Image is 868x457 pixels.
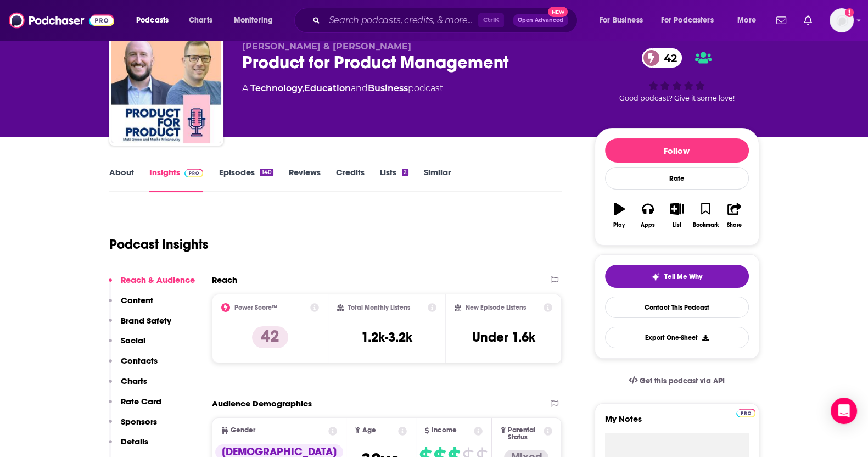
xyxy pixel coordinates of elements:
[121,355,158,366] p: Contacts
[109,315,171,336] button: Brand Safety
[149,167,204,192] a: InsightsPodchaser Pro
[518,18,563,23] span: Open Advanced
[513,14,568,27] button: Open AdvancedNew
[109,416,157,437] button: Sponsors
[219,167,273,192] a: Episodes140
[634,196,662,235] button: Apps
[128,12,183,29] button: open menu
[605,138,749,163] button: Follow
[662,196,691,235] button: List
[605,196,634,235] button: Play
[845,8,854,17] svg: Add a profile image
[260,169,273,176] div: 140
[831,398,857,424] div: Open Intercom Messenger
[592,12,657,29] button: open menu
[121,335,145,345] p: Social
[466,304,526,311] h2: New Episode Listens
[605,327,749,348] button: Export One-Sheet
[595,41,759,109] div: 42Good podcast? Give it some love!
[351,83,368,93] span: and
[772,11,791,30] a: Show notifications dropdown
[548,7,568,17] span: New
[736,409,755,417] img: Podchaser Pro
[737,13,756,28] span: More
[620,367,734,394] a: Get this podcast via API
[651,272,660,281] img: tell me why sparkle
[727,222,742,228] div: Share
[605,297,749,318] a: Contact This Podcast
[226,12,287,29] button: open menu
[212,398,312,409] h2: Audience Demographics
[641,222,655,228] div: Apps
[692,222,718,228] div: Bookmark
[799,11,816,30] a: Show notifications dropdown
[234,13,273,28] span: Monitoring
[619,94,735,102] span: Good podcast? Give it some love!
[642,48,682,68] a: 42
[368,83,408,93] a: Business
[109,275,195,295] button: Reach & Audience
[605,265,749,288] button: tell me why sparkleTell Me Why
[109,295,153,315] button: Content
[600,13,643,28] span: For Business
[121,315,171,326] p: Brand Safety
[613,222,625,228] div: Play
[654,12,730,29] button: open menu
[424,167,451,192] a: Similar
[830,8,854,32] img: User Profile
[121,295,153,305] p: Content
[109,335,145,355] button: Social
[303,83,304,93] span: ,
[402,169,408,176] div: 2
[182,12,219,29] a: Charts
[478,13,504,27] span: Ctrl K
[691,196,720,235] button: Bookmark
[109,236,209,253] h1: Podcast Insights
[336,167,365,192] a: Credits
[121,436,148,447] p: Details
[212,275,237,285] h2: Reach
[305,8,588,33] div: Search podcasts, credits, & more...
[136,13,169,28] span: Podcasts
[640,376,725,386] span: Get this podcast via API
[508,427,542,441] span: Parental Status
[109,355,158,376] button: Contacts
[231,427,255,434] span: Gender
[111,34,221,143] img: Product for Product Management
[109,396,161,416] button: Rate Card
[736,407,755,417] a: Pro website
[109,436,148,456] button: Details
[250,83,303,93] a: Technology
[673,222,681,228] div: List
[109,167,134,192] a: About
[109,376,147,396] button: Charts
[189,13,212,28] span: Charts
[252,326,288,348] p: 42
[605,414,749,433] label: My Notes
[121,396,161,406] p: Rate Card
[432,427,457,434] span: Income
[830,8,854,32] span: Logged in as YiyanWang
[324,12,478,29] input: Search podcasts, credits, & more...
[661,13,714,28] span: For Podcasters
[720,196,748,235] button: Share
[605,167,749,190] div: Rate
[653,48,682,68] span: 42
[184,169,204,177] img: Podchaser Pro
[289,167,321,192] a: Reviews
[121,275,195,285] p: Reach & Audience
[304,83,351,93] a: Education
[380,167,408,192] a: Lists2
[242,41,411,52] span: [PERSON_NAME] & [PERSON_NAME]
[348,304,410,311] h2: Total Monthly Listens
[730,12,770,29] button: open menu
[234,304,277,311] h2: Power Score™
[362,427,376,434] span: Age
[242,82,443,95] div: A podcast
[9,10,114,31] img: Podchaser - Follow, Share and Rate Podcasts
[121,416,157,427] p: Sponsors
[472,329,535,345] h3: Under 1.6k
[361,329,412,345] h3: 1.2k-3.2k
